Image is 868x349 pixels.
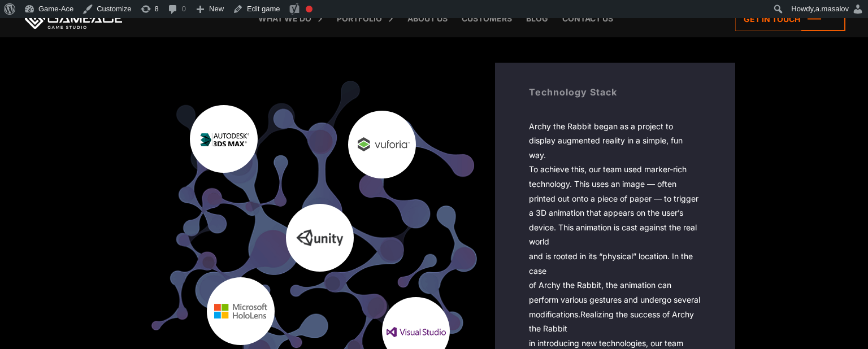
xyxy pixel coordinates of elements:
[735,7,845,31] a: Get in touch
[306,6,313,12] div: Focus keyphrase not set
[815,5,849,13] span: a.masalov
[529,85,701,99] div: Technology Stack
